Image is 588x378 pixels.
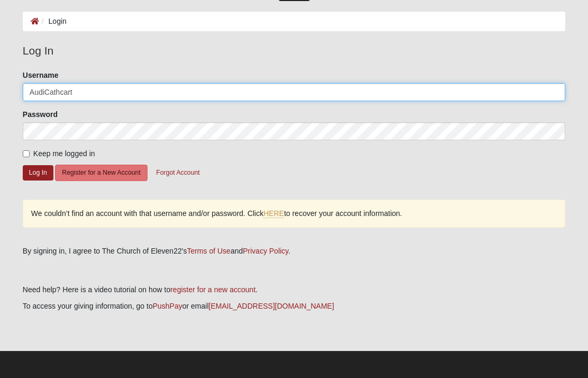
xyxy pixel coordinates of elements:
[23,284,565,295] p: Need help? Here is a video tutorial on how to .
[23,70,59,80] label: Username
[55,165,147,181] button: Register for a New Account
[23,150,30,157] input: Keep me logged in
[39,16,67,27] li: Login
[23,200,565,228] div: We couldn’t find an account with that username and/or password. Click to recover your account inf...
[153,302,182,310] a: PushPay
[33,149,95,158] span: Keep me logged in
[23,165,53,181] button: Log In
[23,301,565,312] p: To access your giving information, go to or email
[243,247,288,255] a: Privacy Policy
[209,302,334,310] a: [EMAIL_ADDRESS][DOMAIN_NAME]
[170,285,255,294] a: register for a new account
[23,42,565,59] legend: Log In
[263,209,284,218] a: HERE
[23,246,565,257] div: By signing in, I agree to The Church of Eleven22's and .
[187,247,230,255] a: Terms of Use
[23,109,58,120] label: Password
[149,165,206,181] button: Forgot Account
